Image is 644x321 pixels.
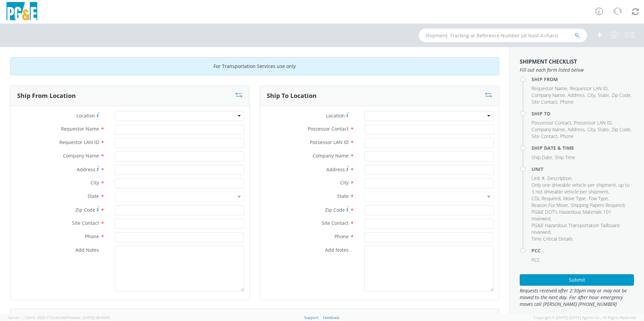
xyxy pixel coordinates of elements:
span: master, [DATE] 08:44:05 [69,315,110,320]
span: Only one driveable vehicle per shipment, up to 3 not driveable vehicle per shipment [532,182,630,195]
span: Requestor Name [61,126,99,132]
span: Ship Date [532,154,552,160]
span: Address [77,166,95,173]
li: , [587,92,596,99]
span: Zip Code [325,207,345,213]
span: State [598,92,609,98]
li: , [532,182,632,195]
span: Copyright © [DATE]-[DATE] Agistix Inc., All Rights Reserved [534,315,636,320]
input: Shipment, Tracking or Reference Number (at least 4 chars) [419,29,587,42]
li: , [532,85,568,92]
span: CDL Required [532,195,560,202]
span: State [337,193,349,199]
button: Submit [520,274,634,286]
span: Fill out each form listed below [520,67,634,73]
li: , [532,154,553,161]
a: Support [304,315,319,320]
div: For Transportation Services use only [10,57,499,75]
span: Company Name [532,126,565,133]
span: Requestor LAN ID [59,139,99,145]
span: Server: - [8,315,24,320]
span: Reason For Move [532,202,568,208]
span: , [23,315,24,320]
span: Site Contact [532,133,557,139]
span: Address [568,92,585,98]
li: , [598,126,610,133]
span: Company Name [313,152,349,159]
h4: Ship To [532,111,634,116]
h4: Unit [532,167,634,172]
span: Possessor LAN ID [310,139,349,145]
span: Phone [334,233,349,240]
span: Location [326,112,345,119]
span: City [587,126,595,133]
span: Company Name [532,92,565,98]
span: Zip Code [612,126,631,133]
li: , [574,119,613,126]
li: , [532,126,566,133]
li: , [532,119,572,126]
span: Ship Time [555,154,575,160]
span: Company Name [63,152,99,159]
li: , [598,92,610,99]
li: , [588,195,609,202]
img: pge-logo-06675f144f4cfa6a6814.png [5,2,39,22]
span: Phone [560,133,574,139]
span: Site Contact [532,99,557,105]
li: , [532,175,546,182]
li: , [547,175,573,182]
li: , [612,92,632,99]
span: State [598,126,609,133]
span: Requests received after 2:30pm may or may not be moved to the next day. For after hour emergency ... [520,287,634,308]
span: City [340,179,349,186]
span: Address [568,126,585,133]
span: PCC [532,257,540,263]
h3: Ship From Location [17,93,76,99]
span: Requestor Name [532,85,567,92]
li: , [532,209,632,222]
span: Tow Type [588,195,608,202]
li: , [563,195,587,202]
span: Description [547,175,572,181]
strong: Shipment Checklist [520,58,577,65]
li: , [532,202,569,209]
span: Add Notes [75,247,99,253]
span: Phone [560,99,574,105]
span: Site Contact [72,220,99,226]
li: , [587,126,596,133]
span: PG&E DOT's Hazardous Materials 101 reviewed [532,209,611,222]
h3: Ship To Location [267,93,317,99]
li: , [532,195,561,202]
span: City [91,179,99,186]
span: City [587,92,595,98]
li: , [570,85,609,92]
span: Time Critical Details [532,236,573,242]
h4: Ship From [532,77,634,82]
span: Requestor LAN ID [570,85,608,92]
li: , [532,99,558,105]
li: , [532,92,566,99]
h4: Ship Date & Time [532,145,634,150]
li: , [612,126,632,133]
span: Add Notes [325,247,349,253]
span: Zip Code [75,207,95,213]
span: Move Type [563,195,586,202]
span: Possessor LAN ID [574,119,612,126]
span: State [88,193,99,199]
span: Address [326,166,345,173]
span: Location [76,112,95,119]
li: , [532,222,632,236]
span: Site Contact [322,220,349,226]
span: Client: 2025.17.0-cb14447 [25,315,110,320]
span: PG&E Hazardous Transportation Tailboard reviewed [532,222,619,235]
span: Unit # [532,175,545,181]
span: Phone [85,233,99,240]
li: , [568,92,586,99]
li: , [532,133,558,140]
li: , [571,202,625,209]
span: Shipping Papers Required [571,202,624,208]
a: Feedback [323,315,340,320]
span: Possessor Contact [308,126,349,132]
h4: PCC [532,248,634,253]
span: Zip Code [612,92,631,98]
